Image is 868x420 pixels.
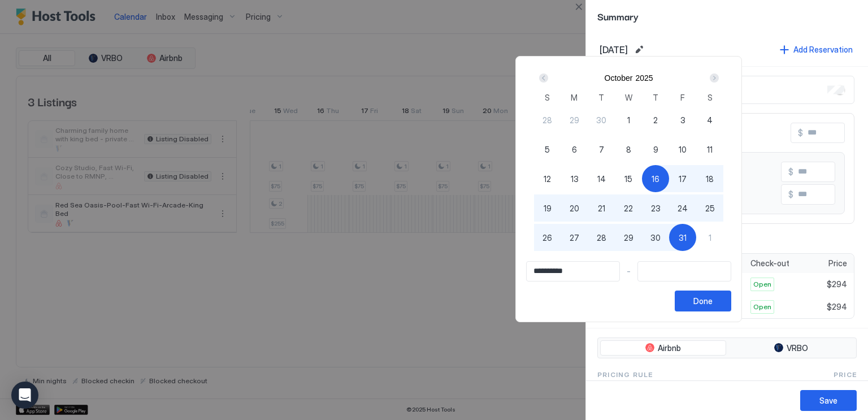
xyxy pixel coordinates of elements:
[596,114,606,126] span: 30
[625,92,632,103] span: W
[680,114,685,126] span: 3
[642,224,669,251] button: 30
[570,202,579,214] span: 20
[545,92,550,103] span: S
[534,136,561,163] button: 5
[706,71,721,85] button: Next
[679,173,687,185] span: 17
[588,224,615,251] button: 28
[624,173,632,185] span: 15
[597,232,606,244] span: 28
[693,295,713,307] div: Done
[542,232,552,244] span: 26
[615,106,642,133] button: 1
[588,136,615,163] button: 7
[598,92,604,103] span: T
[650,232,661,244] span: 30
[669,224,696,251] button: 31
[696,165,723,192] button: 18
[615,224,642,251] button: 29
[635,73,653,83] button: 2025
[588,106,615,133] button: 30
[11,382,38,409] div: Open Intercom Messenger
[638,262,731,281] input: Input Field
[561,136,588,163] button: 6
[653,114,658,126] span: 2
[597,173,606,185] span: 14
[570,232,579,244] span: 27
[708,92,713,103] span: S
[705,202,715,214] span: 25
[534,194,561,222] button: 19
[626,144,631,155] span: 8
[561,106,588,133] button: 29
[679,144,687,155] span: 10
[669,165,696,192] button: 17
[572,144,577,155] span: 6
[544,202,552,214] span: 19
[534,106,561,133] button: 28
[624,232,633,244] span: 29
[696,136,723,163] button: 11
[627,266,631,276] span: -
[627,114,630,126] span: 1
[527,262,619,281] input: Input Field
[570,114,579,126] span: 29
[675,291,731,311] button: Done
[605,73,633,83] button: October
[653,92,658,103] span: T
[696,224,723,251] button: 1
[588,165,615,192] button: 14
[709,232,711,244] span: 1
[545,144,550,155] span: 5
[669,136,696,163] button: 10
[642,165,669,192] button: 16
[534,165,561,192] button: 12
[678,202,688,214] span: 24
[615,165,642,192] button: 15
[615,136,642,163] button: 8
[561,194,588,222] button: 20
[669,194,696,222] button: 24
[707,144,713,155] span: 11
[588,194,615,222] button: 21
[669,106,696,133] button: 3
[642,106,669,133] button: 2
[707,114,713,126] span: 4
[624,202,633,214] span: 22
[542,114,552,126] span: 28
[561,165,588,192] button: 13
[615,194,642,222] button: 22
[696,194,723,222] button: 25
[696,106,723,133] button: 4
[680,92,685,103] span: F
[642,194,669,222] button: 23
[561,224,588,251] button: 27
[642,136,669,163] button: 9
[571,173,579,185] span: 13
[571,92,578,103] span: M
[706,173,714,185] span: 18
[599,144,604,155] span: 7
[652,173,659,185] span: 16
[534,224,561,251] button: 26
[679,232,687,244] span: 31
[653,144,658,155] span: 9
[544,173,551,185] span: 12
[537,71,552,85] button: Prev
[651,202,661,214] span: 23
[598,202,605,214] span: 21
